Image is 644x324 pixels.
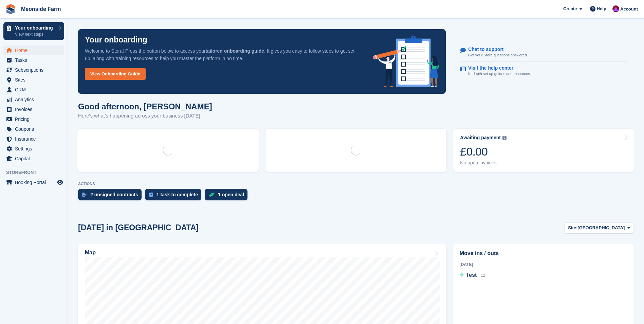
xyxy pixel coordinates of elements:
[15,178,56,187] span: Booking Portal
[460,262,627,268] div: [DATE]
[85,68,146,80] a: View Onboarding Guide
[15,95,56,104] span: Analytics
[3,178,64,187] a: menu
[3,22,64,40] a: Your onboarding View next steps
[3,124,64,134] a: menu
[205,48,264,54] strong: tailored onboarding guide
[3,154,64,163] a: menu
[205,189,251,204] a: 1 open deal
[15,85,56,94] span: CRM
[460,62,627,80] a: Visit the help center In-depth set up guides and resources.
[15,46,56,55] span: Home
[3,75,64,85] a: menu
[3,134,64,144] a: menu
[15,124,56,134] span: Coupons
[468,52,528,58] p: Get your Stora questions answered.
[563,5,577,12] span: Create
[145,189,205,204] a: 1 task to complete
[78,182,634,186] p: ACTIONS
[18,3,63,15] a: Meonside Farm
[3,46,64,55] a: menu
[502,136,507,140] img: icon-info-grey-7440780725fd019a000dd9b08b2336e03edf1995a4989e88bcd33f0948082b44.svg
[460,145,507,159] div: £0.00
[468,71,531,77] p: In-depth set up guides and resources.
[15,31,55,37] p: View next steps
[85,250,96,256] h2: Map
[577,224,625,231] span: [GEOGRAPHIC_DATA]
[15,144,56,154] span: Settings
[15,154,56,163] span: Capital
[15,75,56,85] span: Sites
[78,102,212,111] h1: Good afternoon, [PERSON_NAME]
[5,4,16,14] img: stora-icon-8386f47178a22dfd0bd8f6a31ec36ba5ce8667c1dd55bd0f319d3a0aa187defe.svg
[453,129,634,172] a: Awaiting payment £0.00 No open invoices
[466,272,477,278] span: Test
[3,65,64,75] a: menu
[3,55,64,65] a: menu
[373,36,439,87] img: onboarding-info-6c161a55d2c0e0a8cae90662b2fe09162a5109e8cc188191df67fb4f79e88e88.svg
[468,47,522,52] p: Chat to support
[564,222,634,234] button: Site: [GEOGRAPHIC_DATA]
[460,249,627,257] h2: Move ins / outs
[15,25,55,30] p: Your onboarding
[85,47,362,62] p: Welcome to Stora! Press the button below to access your . It gives you easy to follow steps to ge...
[460,271,485,280] a: Test 12
[620,6,638,13] span: Account
[481,273,485,278] span: 12
[15,134,56,144] span: Insurance
[149,193,153,197] img: task-75834270c22a3079a89374b754ae025e5fb1db73e45f91037f5363f120a921f8.svg
[209,192,215,197] img: deal-1b604bf984904fb50ccaf53a9ad4b4a5d6e5aea283cecdc64d6e3604feb123c2.svg
[460,43,627,62] a: Chat to support Get your Stora questions answered.
[460,160,507,166] div: No open invoices
[82,193,87,197] img: contract_signature_icon-13c848040528278c33f63329250d36e43548de30e8caae1d1a13099fd9432cc5.svg
[15,114,56,124] span: Pricing
[468,65,526,71] p: Visit the help center
[597,5,606,12] span: Help
[6,169,68,176] span: Storefront
[85,36,147,44] p: Your onboarding
[78,112,212,120] p: Here's what's happening across your business [DATE]
[15,105,56,114] span: Invoices
[56,178,64,186] a: Preview store
[218,192,244,197] div: 1 open deal
[15,65,56,75] span: Subscriptions
[90,192,138,197] div: 2 unsigned contracts
[78,223,199,232] h2: [DATE] in [GEOGRAPHIC_DATA]
[3,85,64,94] a: menu
[460,135,501,141] div: Awaiting payment
[157,192,198,197] div: 1 task to complete
[3,95,64,104] a: menu
[78,189,145,204] a: 2 unsigned contracts
[612,5,619,12] img: Oliver Atkinson
[3,114,64,124] a: menu
[15,55,56,65] span: Tasks
[3,105,64,114] a: menu
[568,224,577,231] span: Site:
[3,144,64,154] a: menu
